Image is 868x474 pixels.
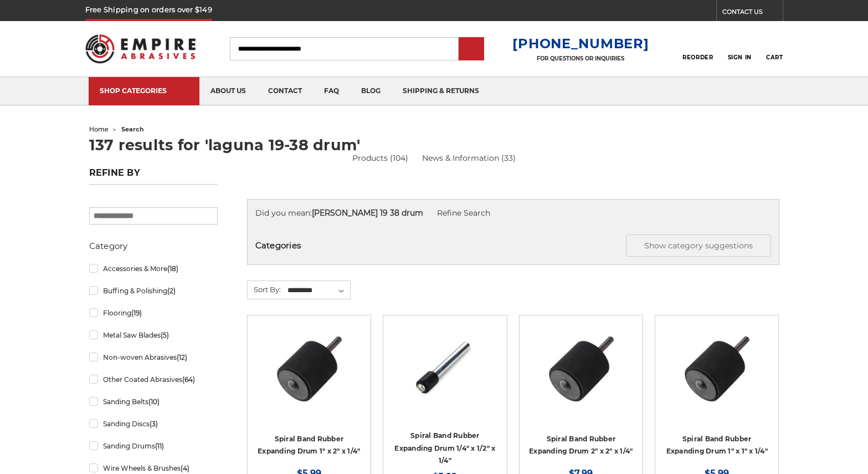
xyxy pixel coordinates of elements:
[89,239,218,253] h5: Category
[255,323,363,431] a: BHA's 1 inch x 2 inch rubber drum bottom profile, for reliable spiral band attachment.
[437,208,490,218] a: Refine Search
[392,77,490,105] a: shipping & returns
[89,281,218,300] a: Buffing & Polishing(2)
[89,137,779,152] h1: 137 results for 'laguna 19-38 drum'
[89,125,109,133] a: home
[167,264,178,273] span: (18)
[89,414,218,434] a: Sanding Discs(3)
[626,235,771,257] button: Show category suggestions
[177,353,187,361] span: (12)
[255,235,771,257] h5: Categories
[286,282,350,299] select: Sort By:
[148,397,160,406] span: (10)
[131,309,142,317] span: (19)
[100,86,188,95] div: SHOP CATEGORIES
[248,281,281,298] label: Sort By:
[89,436,218,456] a: Sanding Drums(11)
[89,167,218,185] h5: Refine by
[181,464,189,472] span: (4)
[422,152,516,164] a: News & Information (33)
[529,435,633,456] a: Spiral Band Rubber Expanding Drum 2" x 2" x 1/4"
[89,392,218,411] a: Sanding Belts(10)
[89,303,218,323] a: Flooring(19)
[121,125,144,133] span: search
[167,287,176,295] span: (2)
[313,77,350,105] a: faq
[155,442,164,450] span: (11)
[682,37,713,60] a: Reorder
[537,323,625,412] img: BHA's 2 inch x 2 inch rubber drum bottom profile, for reliable spiral band attachment.
[89,348,218,367] a: Non-woven Abrasives(12)
[199,77,257,105] a: about us
[391,323,499,431] a: Angled view of a rubber drum adapter for die grinders, designed for a snug fit with abrasive spir...
[400,323,489,412] img: Angled view of a rubber drum adapter for die grinders, designed for a snug fit with abrasive spir...
[258,435,360,456] a: Spiral Band Rubber Expanding Drum 1" x 2" x 1/4"
[682,54,713,61] span: Reorder
[265,323,353,412] img: BHA's 1 inch x 2 inch rubber drum bottom profile, for reliable spiral band attachment.
[350,77,392,105] a: blog
[89,370,218,389] a: Other Coated Abrasives(64)
[312,208,423,218] strong: [PERSON_NAME] 19 38 drum
[352,152,408,164] a: Products (104)
[460,38,482,60] input: Submit
[766,37,783,61] a: Cart
[89,259,218,278] a: Accessories & More(18)
[527,323,635,431] a: BHA's 2 inch x 2 inch rubber drum bottom profile, for reliable spiral band attachment.
[728,54,752,61] span: Sign In
[182,375,195,384] span: (64)
[150,420,158,428] span: (3)
[666,435,768,456] a: Spiral Band Rubber Expanding Drum 1" x 1" x 1/4"
[394,431,495,465] a: Spiral Band Rubber Expanding Drum 1/4" x 1/2" x 1/4"
[663,323,771,431] a: BHA's 1 inch x 1 inch rubber drum bottom profile, for reliable spiral band attachment.
[512,55,649,62] p: FOR QUESTIONS OR INQUIRIES
[89,325,218,345] a: Metal Saw Blades(5)
[161,331,169,339] span: (5)
[672,323,761,412] img: BHA's 1 inch x 1 inch rubber drum bottom profile, for reliable spiral band attachment.
[512,35,649,52] a: [PHONE_NUMBER]
[766,54,783,61] span: Cart
[255,207,771,219] div: Did you mean:
[722,6,783,21] a: CONTACT US
[257,77,313,105] a: contact
[85,27,196,70] img: Empire Abrasives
